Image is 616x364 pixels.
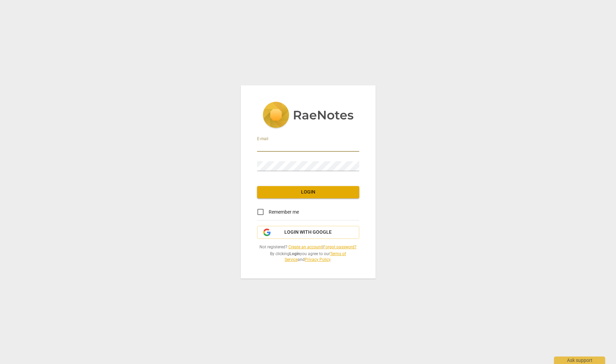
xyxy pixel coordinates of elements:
[323,245,357,249] a: Forgot password?
[288,245,322,249] a: Create an account
[263,102,354,130] img: 5ac2273c67554f335776073100b6d88f.svg
[257,226,359,239] button: Login with Google
[257,186,359,198] button: Login
[289,251,300,256] b: Login
[257,137,268,141] label: E-mail
[263,189,354,196] span: Login
[554,357,605,364] div: Ask support
[257,251,359,262] span: By clicking you agree to our and .
[257,244,359,250] span: Not registered? |
[305,257,330,262] a: Privacy Policy
[284,229,332,236] span: Login with Google
[285,251,346,262] a: Terms of Service
[269,209,299,216] span: Remember me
